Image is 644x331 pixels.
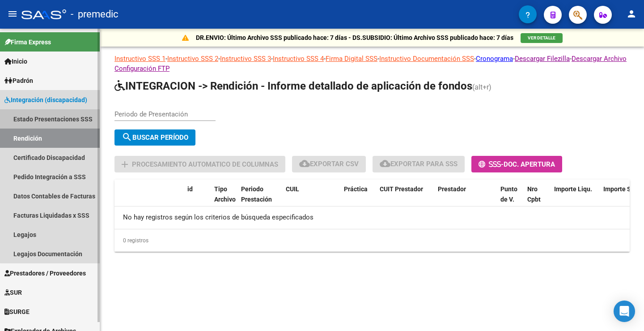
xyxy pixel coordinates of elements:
a: Instructivo SSS 1 [114,55,165,63]
mat-icon: menu [7,9,18,19]
a: Instructivo SSS 3 [220,55,271,63]
a: Instructivo SSS 2 [167,55,218,63]
a: Firma Digital SSS [326,55,377,63]
datatable-header-cell: id [184,180,211,219]
datatable-header-cell: Prestador [434,180,497,219]
span: Tipo Archivo [214,185,236,203]
span: - [479,160,504,168]
span: - premedic [71,4,119,24]
mat-icon: add [119,159,130,170]
span: Padrón [4,76,33,86]
a: Instructivo SSS 4 [273,55,324,63]
datatable-header-cell: Nro Cpbt [524,180,551,219]
a: Cronograma [476,55,513,63]
button: -Doc. Apertura [471,156,562,172]
span: Punto de V. [500,185,517,203]
span: Importe Solic. [603,185,643,193]
span: Procesamiento automatico de columnas [132,160,278,168]
span: (alt+r) [472,83,491,91]
p: DR.ENVIO: Último Archivo SSS publicado hace: 7 días - DS.SUBSIDIO: Último Archivo SSS publicado h... [196,33,513,43]
span: Periodo Prestación [241,185,272,203]
span: SURGE [4,307,30,317]
div: Open Intercom Messenger [614,301,635,322]
span: Integración (discapacidad) [4,95,87,105]
datatable-header-cell: Tipo Archivo [211,180,237,219]
a: Instructivo Documentación SSS [379,55,474,63]
mat-icon: cloud_download [380,158,390,169]
mat-icon: cloud_download [299,158,310,169]
datatable-header-cell: Importe Liqu. [551,180,600,219]
div: 0 registros [114,229,630,252]
datatable-header-cell: Práctica [340,180,376,219]
datatable-header-cell: CUIL [282,180,340,219]
span: VER DETALLE [528,35,555,40]
p: - - - - - - - - [114,54,630,73]
span: CUIT Prestador [380,185,423,193]
span: Importe Liqu. [554,185,592,193]
span: INTEGRACION -> Rendición - Informe detallado de aplicación de fondos [114,80,472,92]
span: Nro Cpbt [527,185,541,203]
datatable-header-cell: Periodo Prestación [237,180,282,219]
span: Exportar CSV [299,160,359,168]
a: Descargar Filezilla [515,55,570,63]
datatable-header-cell: CUIT Prestador [376,180,434,219]
span: Exportar para SSS [380,160,458,168]
span: Firma Express [4,37,51,47]
button: Procesamiento automatico de columnas [114,156,285,172]
button: Buscar Período [114,129,195,146]
button: Exportar CSV [292,156,366,172]
div: No hay registros según los criterios de búsqueda especificados [114,206,630,229]
datatable-header-cell: Punto de V. [497,180,524,219]
span: Buscar Período [122,133,188,142]
span: SUR [4,288,22,297]
span: Doc. Apertura [504,160,555,168]
span: Prestador [438,185,466,193]
button: Exportar para SSS [373,156,465,172]
span: Prestadores / Proveedores [4,268,86,278]
span: CUIL [286,185,299,193]
span: Inicio [4,56,27,66]
mat-icon: person [626,9,637,19]
span: Práctica [344,185,368,193]
mat-icon: search [122,132,132,142]
button: VER DETALLE [521,33,563,43]
span: id [187,185,193,193]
